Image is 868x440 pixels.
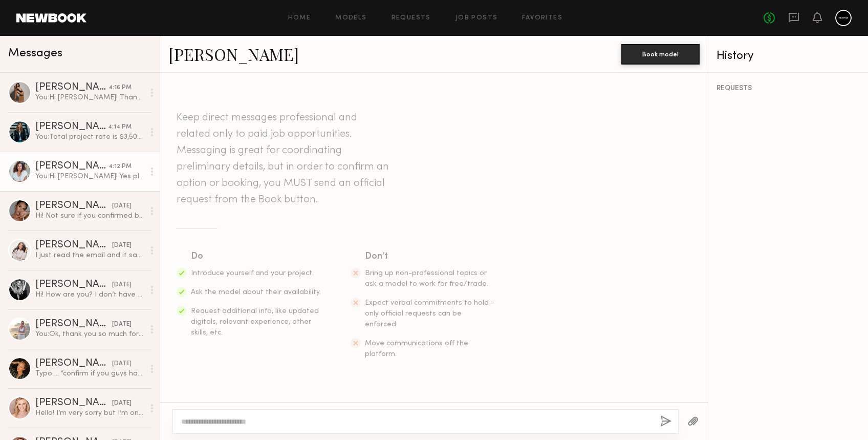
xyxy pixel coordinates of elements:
div: You: Hi [PERSON_NAME]! Yes please send to [EMAIL_ADDRESS][PERSON_NAME][DOMAIN_NAME]. Thank you! [35,172,144,181]
div: REQUESTS [717,85,860,92]
div: Hi! How are you? I don’t have any gray hair! I have natural blonde hair with highlights. I’m base... [35,290,144,300]
span: Bring up non-professional topics or ask a model to work for free/trade. [365,270,488,287]
div: [PERSON_NAME] [35,359,112,369]
button: Book model [621,44,700,65]
a: Favorites [522,15,562,22]
div: 4:14 PM [108,122,132,132]
div: Do [191,249,322,264]
span: Expect verbal commitments to hold - only official requests can be enforced. [365,300,494,328]
div: You: Ok, thank you so much for the reply! :) [35,329,144,339]
div: You: Total project rate is $3,500 total project rate. Please send video to [EMAIL_ADDRESS][PERSON... [35,132,144,142]
div: [DATE] [112,241,132,250]
div: [DATE] [112,280,132,290]
a: [PERSON_NAME] [168,43,299,65]
span: Request additional info, like updated digitals, relevant experience, other skills, etc. [191,308,319,336]
div: Typo … “confirm if you guys have booked”. [35,369,144,379]
div: [PERSON_NAME] [35,161,108,172]
div: [DATE] [112,399,132,408]
div: [DATE] [112,201,132,211]
a: Requests [392,15,431,22]
div: 4:16 PM [108,83,132,93]
div: History [717,50,860,62]
span: Introduce yourself and your project. [191,270,314,277]
div: I just read the email and it says the color is more permanent in the two weeks that was said in t... [35,250,144,260]
div: [PERSON_NAME] [35,82,108,93]
div: Don’t [365,249,496,264]
header: Keep direct messages professional and related only to paid job opportunities. Messaging is great ... [177,110,392,208]
span: Move communications off the platform. [365,340,468,358]
a: Job Posts [455,15,498,22]
div: You: Hi [PERSON_NAME]! Thank you for your patience, we are still in the process of casting for th... [35,93,144,102]
div: Hello! I’m very sorry but I’m on an all day shoot in [GEOGRAPHIC_DATA] [DATE]. A one day shoot tu... [35,408,144,418]
a: Book model [621,49,700,58]
div: [PERSON_NAME] [35,122,108,132]
div: [DATE] [112,359,132,369]
div: [PERSON_NAME] [35,240,112,250]
span: Messages [8,48,62,59]
div: 4:12 PM [108,162,132,172]
div: [PERSON_NAME] [35,280,112,290]
div: [DATE] [112,320,132,329]
div: [PERSON_NAME] [35,398,112,408]
a: Home [288,15,311,22]
div: [PERSON_NAME] [35,319,112,329]
a: Models [335,15,366,22]
div: Hi! Not sure if you confirmed bookings already, but wanted to let you know I just got back [DATE]... [35,211,144,221]
div: [PERSON_NAME] [35,201,112,211]
span: Ask the model about their availability. [191,289,321,296]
